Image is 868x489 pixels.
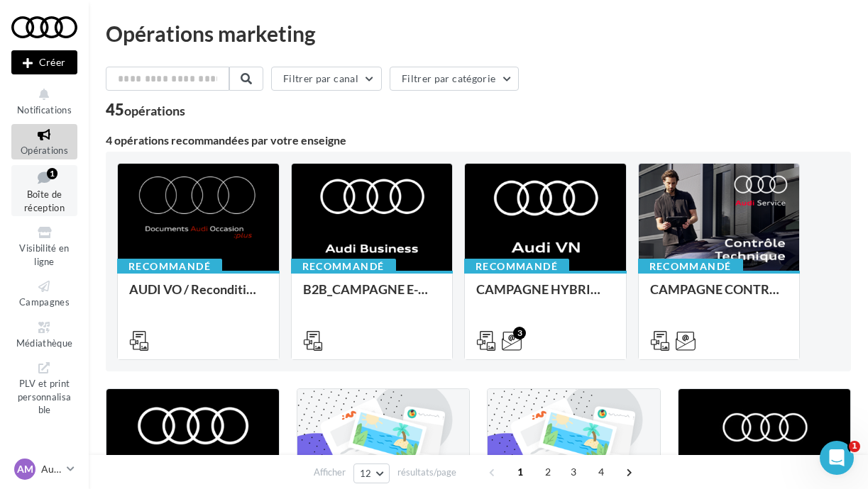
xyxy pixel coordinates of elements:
a: Visibilité en ligne [11,222,77,270]
span: Boîte de réception [24,189,65,213]
a: Boîte de réception1 [11,165,77,217]
button: Notifications [11,84,77,118]
button: Créer [11,50,77,74]
div: 3 [513,327,526,339]
span: 1 [509,461,532,483]
a: Campagnes [11,276,77,310]
div: CAMPAGNE HYBRIDE RECHARGEABLE [476,282,615,310]
a: Opérations [11,124,77,159]
button: Filtrer par canal [271,67,382,91]
span: 2 [537,461,559,483]
p: Audi MONTROUGE [41,462,61,476]
a: Médiathèque [11,317,77,352]
div: B2B_CAMPAGNE E-HYBRID OCTOBRE [303,282,441,310]
div: Recommandé [291,259,396,274]
div: Opérations marketing [106,23,851,44]
div: Recommandé [638,259,743,274]
div: AUDI VO / Reconditionné [129,282,268,310]
button: Filtrer par catégorie [390,67,519,91]
span: Campagnes [19,296,70,308]
div: 1 [47,168,57,179]
div: opérations [124,104,185,117]
span: 1 [849,441,860,452]
span: Médiathèque [16,337,73,349]
span: Opérations [21,145,68,156]
span: Notifications [17,104,72,116]
span: 12 [360,468,372,479]
span: PLV et print personnalisable [18,375,72,415]
button: 12 [353,463,390,483]
div: 45 [106,102,185,118]
span: AM [17,462,33,476]
span: Visibilité en ligne [19,242,69,267]
a: PLV et print personnalisable [11,357,77,419]
span: résultats/page [397,466,456,479]
a: AM Audi MONTROUGE [11,456,77,483]
span: 4 [590,461,612,483]
span: 3 [562,461,585,483]
div: 4 opérations recommandées par votre enseigne [106,135,851,146]
div: Nouvelle campagne [11,50,77,74]
div: CAMPAGNE CONTROLE TECHNIQUE 25€ OCTOBRE [650,282,789,310]
span: Afficher [314,466,346,479]
div: Recommandé [117,259,222,274]
div: Recommandé [464,259,569,274]
iframe: Intercom live chat [820,441,854,475]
